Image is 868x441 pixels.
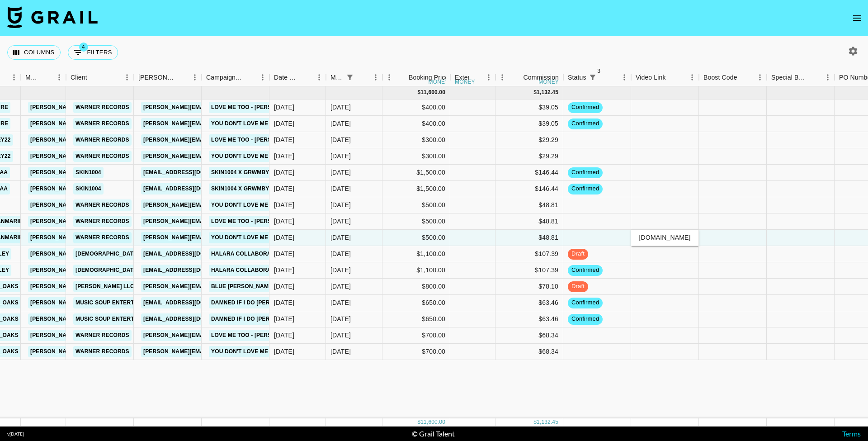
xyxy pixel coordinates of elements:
[25,69,40,86] div: Manager
[209,134,359,146] a: Love Me Too - [PERSON_NAME] Fremont & CCREV
[28,281,175,292] a: [PERSON_NAME][EMAIL_ADDRESS][DOMAIN_NAME]
[495,132,563,148] div: $29.29
[66,69,134,86] div: Client
[274,184,294,193] div: 7/10/2025
[73,118,132,129] a: Warner Records
[71,69,87,86] div: Client
[73,297,161,308] a: Music Soup Entertainment
[274,135,294,144] div: 8/7/2025
[209,330,359,341] a: Love Me Too - [PERSON_NAME] Fremont & CCREV
[73,281,137,292] a: [PERSON_NAME] LLC
[666,71,679,84] button: Sort
[330,152,351,161] div: Aug '25
[753,71,767,84] button: Menu
[269,69,326,86] div: Date Created
[330,135,351,144] div: Aug '25
[141,199,335,211] a: [PERSON_NAME][EMAIL_ADDRESS][PERSON_NAME][DOMAIN_NAME]
[330,184,351,193] div: Aug '25
[382,181,450,197] div: $1,500.00
[21,69,66,86] div: Manager
[382,197,450,213] div: $500.00
[209,199,378,211] a: You Don't Love Me Anymore - [PERSON_NAME] & CCREV
[28,216,175,227] a: [PERSON_NAME][EMAIL_ADDRESS][DOMAIN_NAME]
[344,71,356,84] button: Show filters
[821,71,835,84] button: Menu
[495,148,563,165] div: $29.29
[274,314,294,323] div: 7/31/2025
[209,216,359,227] a: Love Me Too - [PERSON_NAME] Fremont & CCREV
[495,230,563,246] div: $48.81
[599,71,612,84] button: Sort
[537,418,558,426] div: 1,132.45
[73,216,132,227] a: Warner Records
[326,69,382,86] div: Month Due
[274,69,300,86] div: Date Created
[495,213,563,230] div: $48.81
[28,199,175,211] a: [PERSON_NAME][EMAIL_ADDRESS][DOMAIN_NAME]
[134,69,202,86] div: Booker
[28,102,175,113] a: [PERSON_NAME][EMAIL_ADDRESS][DOMAIN_NAME]
[537,89,558,96] div: 1,132.45
[209,167,309,178] a: SKIN1004 x grwmbysaraa 4 of 5
[330,69,344,86] div: Month Due
[141,102,335,113] a: [PERSON_NAME][EMAIL_ADDRESS][PERSON_NAME][DOMAIN_NAME]
[330,314,351,323] div: Aug '25
[209,102,359,113] a: Love Me Too - [PERSON_NAME] Fremont & CCREV
[73,151,132,162] a: Warner Records
[209,248,286,260] a: Halara collaboration
[538,79,559,85] div: money
[274,168,294,177] div: 7/10/2025
[28,265,175,276] a: [PERSON_NAME][EMAIL_ADDRESS][DOMAIN_NAME]
[568,250,588,258] span: draft
[209,183,309,194] a: SKIN1004 x grwmbysaraa 5 of 5
[429,79,449,85] div: money
[330,168,351,177] div: Aug '25
[274,200,294,209] div: 8/7/2025
[175,71,188,84] button: Sort
[495,295,563,311] div: $63.46
[382,132,450,148] div: $300.00
[7,45,61,60] button: Select columns
[141,313,242,325] a: [EMAIL_ADDRESS][DOMAIN_NAME]
[420,89,445,96] div: 11,600.00
[312,71,326,84] button: Menu
[28,134,175,146] a: [PERSON_NAME][EMAIL_ADDRESS][DOMAIN_NAME]
[141,134,335,146] a: [PERSON_NAME][EMAIL_ADDRESS][PERSON_NAME][DOMAIN_NAME]
[495,116,563,132] div: $39.05
[417,89,420,96] div: $
[495,279,563,295] div: $78.10
[568,185,603,193] span: confirmed
[28,232,175,243] a: [PERSON_NAME][EMAIL_ADDRESS][DOMAIN_NAME]
[568,299,603,307] span: confirmed
[330,298,351,307] div: Aug '25
[685,71,699,84] button: Menu
[274,233,294,242] div: 8/7/2025
[68,45,118,60] button: Show filters
[469,71,482,84] button: Sort
[330,103,351,112] div: Aug '25
[274,282,294,291] div: 6/20/2025
[330,217,351,226] div: Aug '25
[141,151,335,162] a: [PERSON_NAME][EMAIL_ADDRESS][PERSON_NAME][DOMAIN_NAME]
[73,134,132,146] a: Warner Records
[382,116,450,132] div: $400.00
[586,71,599,84] div: 3 active filters
[79,43,88,52] span: 4
[563,69,631,86] div: Status
[28,151,175,162] a: [PERSON_NAME][EMAIL_ADDRESS][DOMAIN_NAME]
[209,118,378,129] a: You Don't Love Me Anymore - [PERSON_NAME] & CCREV
[141,118,335,129] a: [PERSON_NAME][EMAIL_ADDRESS][PERSON_NAME][DOMAIN_NAME]
[382,344,450,360] div: $700.00
[209,265,286,276] a: Halara collaboration
[631,69,699,86] div: Video Link
[455,79,475,85] div: money
[382,295,450,311] div: $650.00
[495,165,563,181] div: $146.44
[73,232,132,243] a: Warner Records
[73,330,132,341] a: Warner Records
[274,119,294,128] div: 8/7/2025
[52,71,66,84] button: Menu
[409,69,448,86] div: Booking Price
[412,429,455,438] div: © Grail Talent
[274,347,294,356] div: 8/7/2025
